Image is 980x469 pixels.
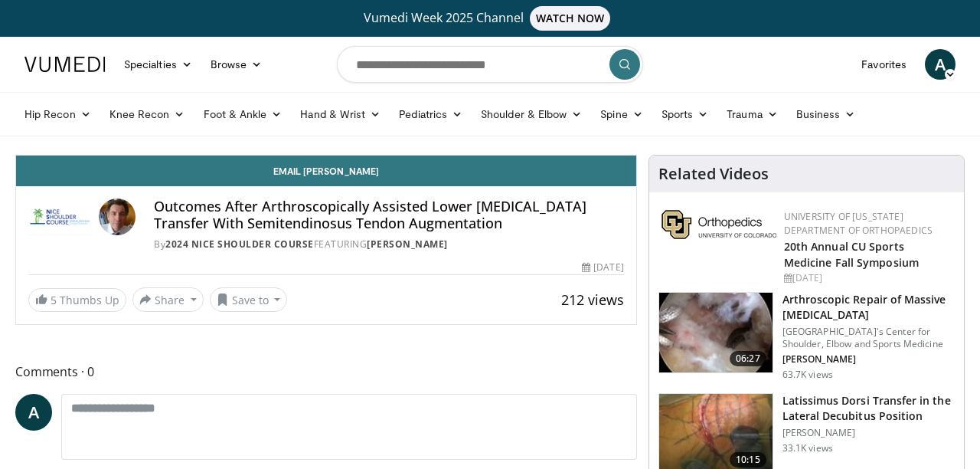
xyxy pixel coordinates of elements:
h3: Latissimus Dorsi Transfer in the Lateral Decubitus Position [782,393,955,424]
img: Avatar [99,198,136,235]
span: WATCH NOW [530,6,611,31]
a: University of [US_STATE] Department of Orthopaedics [784,210,933,237]
a: Trauma [717,99,787,130]
img: VuMedi Logo [24,57,106,72]
a: A [15,394,52,431]
a: Business [787,99,865,130]
a: Shoulder & Elbow [472,99,591,130]
img: 281021_0002_1.png.150x105_q85_crop-smart_upscale.jpg [659,293,773,372]
p: [PERSON_NAME] [782,353,955,366]
h4: Outcomes After Arthroscopically Assisted Lower [MEDICAL_DATA] Transfer With Semitendinosus Tendon... [154,198,623,231]
span: Comments 0 [15,362,637,382]
div: [DATE] [784,271,952,285]
a: Hand & Wrist [291,99,390,130]
span: 06:27 [730,351,766,366]
a: 06:27 Arthroscopic Repair of Massive [MEDICAL_DATA] [GEOGRAPHIC_DATA]'s Center for Shoulder, Elbo... [658,292,955,381]
a: Foot & Ankle [194,99,292,130]
a: Specialties [115,49,201,80]
a: Sports [652,99,718,130]
a: Vumedi Week 2025 ChannelWATCH NOW [27,6,953,31]
p: [PERSON_NAME] [782,427,955,439]
p: [GEOGRAPHIC_DATA]'s Center for Shoulder, Elbow and Sports Medicine [782,326,955,350]
a: Email [PERSON_NAME] [16,156,636,186]
a: 2024 Nice Shoulder Course [165,238,314,251]
h3: Arthroscopic Repair of Massive [MEDICAL_DATA] [782,292,955,323]
button: Save to [210,287,288,312]
a: 20th Annual CU Sports Medicine Fall Symposium [784,239,919,270]
a: [PERSON_NAME] [367,238,448,251]
p: 63.7K views [782,369,833,381]
a: Favorites [852,49,916,80]
a: Hip Recon [15,99,100,130]
div: By FEATURING [154,238,623,251]
span: 212 views [561,290,624,309]
a: 5 Thumbs Up [28,288,126,312]
a: Spine [591,99,652,130]
a: Pediatrics [390,99,472,130]
button: Share [132,287,204,312]
a: Browse [201,49,272,80]
a: Knee Recon [100,99,194,130]
h4: Related Videos [658,165,769,183]
input: Search topics, interventions [337,46,643,83]
div: [DATE] [582,261,623,274]
a: A [925,49,955,80]
p: 33.1K views [782,442,833,454]
img: 355603a8-37da-49b6-856f-e00d7e9307d3.png.150x105_q85_autocrop_double_scale_upscale_version-0.2.png [661,210,776,239]
span: 10:15 [730,452,766,467]
span: 5 [51,293,57,307]
img: 2024 Nice Shoulder Course [28,198,93,235]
